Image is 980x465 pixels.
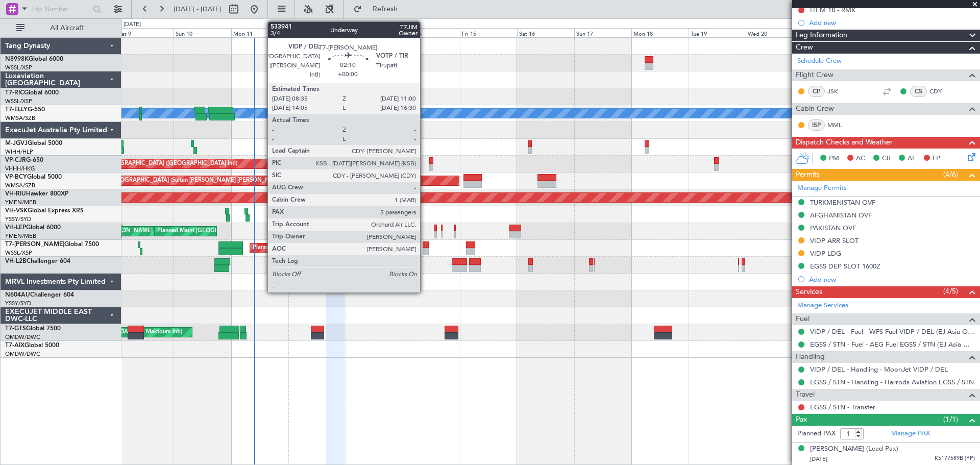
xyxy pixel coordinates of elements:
a: Manage Permits [797,183,847,193]
a: Manage PAX [891,429,930,439]
a: T7-[PERSON_NAME]Global 7500 [5,241,99,248]
span: Dispatch Checks and Weather [796,137,893,149]
a: WMSA/SZB [5,182,35,189]
div: [PERSON_NAME] (Lead Pax) [810,444,898,454]
a: VHHH/HKG [5,165,35,173]
div: Mon 18 [631,28,689,37]
span: Leg Information [796,30,847,41]
a: YSSY/SYD [5,215,31,223]
a: WSSL/XSP [5,64,32,71]
div: VIDP LDG [810,249,841,258]
span: VH-L2B [5,258,27,264]
span: Refresh [364,6,407,13]
div: Sun 10 [174,28,231,37]
a: VP-CJRG-650 [5,157,43,163]
span: T7-ELLY [5,107,28,113]
a: CDY [929,87,952,96]
span: AF [908,154,916,164]
span: VP-BCY [5,174,27,180]
div: Tue 12 [288,28,346,37]
a: OMDW/DWC [5,333,40,341]
span: N604AU [5,292,30,298]
span: Flight Crew [796,69,834,81]
span: T7-AIX [5,342,24,349]
a: Manage Services [797,301,848,311]
a: VH-L2BChallenger 604 [5,258,70,264]
a: VH-RIUHawker 800XP [5,191,68,197]
a: WIHH/HLP [5,148,33,156]
a: EGSS / STN - Handling - Harrods Aviation EGSS / STN [810,378,974,386]
a: VH-LEPGlobal 6000 [5,225,61,231]
span: VH-LEP [5,225,26,231]
div: Add new [809,18,975,27]
span: Handling [796,351,825,363]
a: EGSS / STN - Fuel - AEG Fuel EGSS / STN (EJ Asia Only) [810,340,975,349]
span: CR [882,154,891,164]
span: Pax [796,414,807,426]
a: WSSL/XSP [5,97,32,105]
span: AC [856,154,865,164]
div: Fri 15 [460,28,517,37]
a: Schedule Crew [797,56,842,66]
div: VIDP ARR SLOT [810,236,859,245]
a: MML [827,120,850,130]
div: Planned Maint [GEOGRAPHIC_DATA] (Sultan [PERSON_NAME] [PERSON_NAME] - Subang) [71,173,309,188]
span: Crew [796,42,813,54]
div: Wed 13 [346,28,403,37]
div: AFGHANISTAN OVF [810,211,872,219]
span: Permits [796,169,820,181]
a: JSK [827,87,850,96]
span: VH-RIU [5,191,26,197]
input: Trip Number [31,2,90,17]
div: Planned Maint [GEOGRAPHIC_DATA] ([GEOGRAPHIC_DATA] International) [157,224,352,239]
span: [DATE] - [DATE] [174,5,222,14]
span: (4/6) [943,169,958,180]
div: Thu 14 [403,28,460,37]
span: T7-RIC [5,90,24,96]
a: WSSL/XSP [5,249,32,257]
span: T7-[PERSON_NAME] [5,241,64,248]
a: N8998KGlobal 6000 [5,56,63,62]
span: Travel [796,389,815,401]
div: CS [910,86,927,97]
a: YMEN/MEB [5,199,36,206]
div: PAKISTAN OVF [810,224,856,232]
span: M-JGVJ [5,140,28,146]
a: T7-ELLYG-550 [5,107,45,113]
span: Fuel [796,313,810,325]
a: N604AUChallenger 604 [5,292,74,298]
span: T7-GTS [5,326,26,332]
label: Planned PAX [797,429,836,439]
div: CP [808,86,825,97]
a: EGSS / STN - Transfer [810,403,875,411]
a: T7-GTSGlobal 7500 [5,326,61,332]
div: Wed 20 [746,28,803,37]
span: [DATE] [810,455,827,463]
div: Planned Maint [GEOGRAPHIC_DATA] ([GEOGRAPHIC_DATA] Intl) [67,156,237,172]
span: Cabin Crew [796,103,834,115]
span: N8998K [5,56,29,62]
div: EGSS DEP SLOT 1600Z [810,262,880,271]
span: All Aircraft [27,25,108,32]
a: T7-RICGlobal 6000 [5,90,59,96]
div: Sun 17 [574,28,631,37]
a: VIDP / DEL - Fuel - WFS Fuel VIDP / DEL (EJ Asia Only) [810,327,975,336]
span: PM [829,154,839,164]
span: Services [796,286,822,298]
a: T7-AIXGlobal 5000 [5,342,59,349]
div: Sat 9 [116,28,174,37]
div: TURKMENISTAN OVF [810,198,875,207]
a: M-JGVJGlobal 5000 [5,140,62,146]
span: FP [933,154,940,164]
div: ITEM 18 - RMK [810,6,855,14]
button: Refresh [349,1,410,17]
button: All Aircraft [11,20,111,36]
div: Mon 11 [231,28,288,37]
span: (1/1) [943,414,958,425]
a: YSSY/SYD [5,300,31,307]
span: VH-VSK [5,208,28,214]
a: OMDW/DWC [5,350,40,358]
div: Add new [809,275,975,284]
div: [DATE] [124,20,141,29]
div: Planned Maint [GEOGRAPHIC_DATA] ([GEOGRAPHIC_DATA]) [253,240,413,256]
